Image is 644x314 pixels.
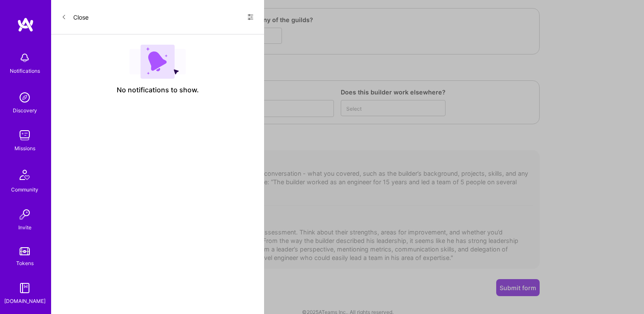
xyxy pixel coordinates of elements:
[20,247,30,255] img: tokens
[4,297,46,305] div: [DOMAIN_NAME]
[16,89,33,106] img: discovery
[16,49,33,66] img: bell
[16,127,33,144] img: teamwork
[17,17,34,32] img: logo
[16,259,34,268] div: Tokens
[61,10,89,24] button: Close
[13,106,37,115] div: Discovery
[16,280,33,297] img: guide book
[11,185,38,194] div: Community
[16,206,33,223] img: Invite
[129,45,186,79] img: empty
[117,86,199,94] span: No notifications to show.
[14,144,35,153] div: Missions
[10,66,40,75] div: Notifications
[18,223,32,232] div: Invite
[14,165,35,185] img: Community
